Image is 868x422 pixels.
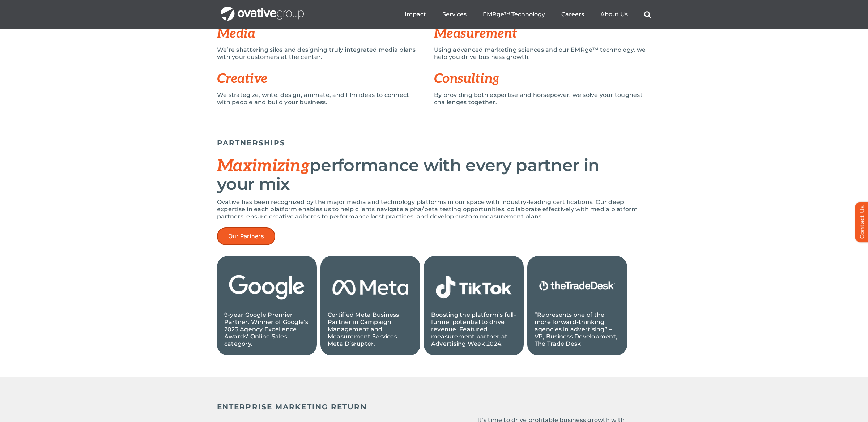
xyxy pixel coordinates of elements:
p: “Represents one of the more forward-thinking agencies in advertising” – VP, Business Development,... [535,311,620,348]
p: By providing both expertise and horsepower, we solve your toughest challenges together. [434,91,651,106]
h3: Media [217,26,434,41]
p: Certified Meta Business Partner in Campaign Management and Measurement Services. Meta Disrupter. [328,311,413,348]
a: Careers [561,11,584,18]
span: Maximizing [217,156,310,176]
a: Search [644,11,651,18]
p: We strategize, write, design, animate, and film ideas to connect with people and build your busin... [217,91,423,106]
h3: Consulting [434,72,651,86]
h2: performance with every partner in your mix [217,156,651,193]
h3: Creative [217,72,434,86]
a: Our Partners [217,227,275,245]
a: OG_Full_horizontal_WHT [221,6,304,13]
img: 1 [431,263,516,311]
p: Ovative has been recognized by the major media and technology platforms in our space with industr... [217,199,651,220]
p: Using advanced marketing sciences and our EMRge™ technology, we help you drive business growth. [434,46,651,61]
h5: PARTNERSHIPS [217,138,651,147]
a: EMRge™ Technology [483,11,545,18]
p: Boosting the platform’s full-funnel potential to drive revenue. Featured measurement partner at A... [431,311,516,348]
nav: Menu [405,3,651,26]
a: Services [442,11,467,18]
a: About Us [600,11,628,18]
span: Our Partners [228,233,264,240]
p: We’re shattering silos and designing truly integrated media plans with your customers at the center. [217,46,423,61]
a: Impact [405,11,426,18]
img: Copy of Untitled Design (1) [535,263,620,311]
h3: Measurement [434,26,651,41]
img: 3 [328,263,413,311]
img: 2 [224,263,310,311]
h5: ENTERPRISE MARKETING RETURN [217,402,651,411]
p: 9-year Google Premier Partner. Winner of Google’s 2023 Agency Excellence Awards’ Online Sales cat... [224,311,310,348]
